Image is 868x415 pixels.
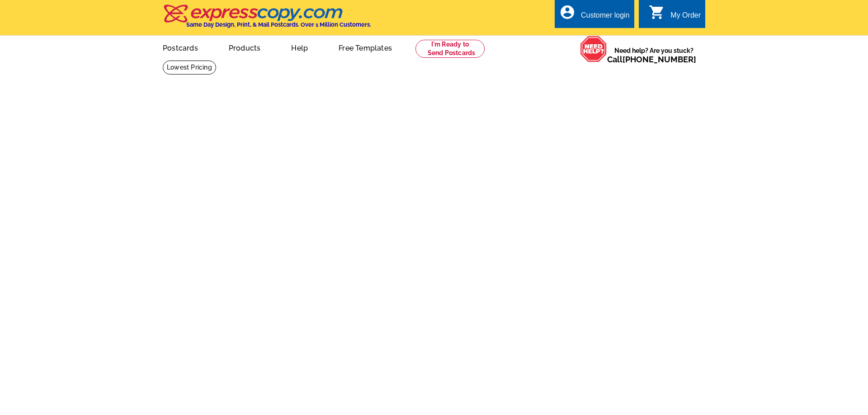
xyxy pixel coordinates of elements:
[607,55,696,64] span: Call
[186,21,371,28] h4: Same Day Design, Print, & Mail Postcards. Over 1 Million Customers.
[580,36,607,62] img: help
[324,37,406,58] a: Free Templates
[581,11,630,24] div: Customer login
[670,11,701,24] div: My Order
[649,10,701,21] a: shopping_cart My Order
[607,46,701,64] span: Need help? Are you stuck?
[214,37,275,58] a: Products
[148,37,212,58] a: Postcards
[649,4,665,20] i: shopping_cart
[559,10,630,21] a: account_circle Customer login
[623,55,696,64] a: [PHONE_NUMBER]
[559,4,576,20] i: account_circle
[277,37,322,58] a: Help
[163,11,371,28] a: Same Day Design, Print, & Mail Postcards. Over 1 Million Customers.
